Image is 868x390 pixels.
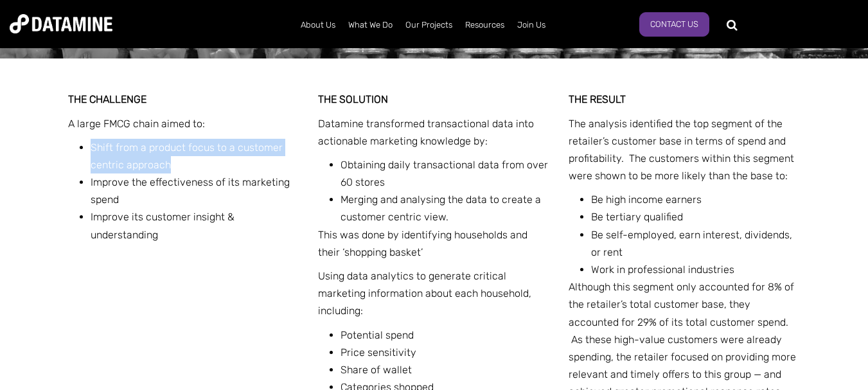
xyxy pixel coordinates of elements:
li: Shift from a product focus to a customer centric approach [91,139,300,173]
a: About Us [294,8,342,42]
span: THE CHALLENGE [68,93,146,105]
p: A large FMCG chain aimed to: [68,115,300,132]
li: Improve the effectiveness of its marketing spend [91,173,300,208]
li: Merging and analysing the data to create a customer centric view. [341,191,550,226]
a: Resources [459,8,511,42]
p: Datamine transformed transactional data into actionable marketing knowledge by: [318,115,550,150]
li: Improve its customer insight & understanding [91,208,300,243]
img: Datamine [10,14,112,33]
li: Work in professional industries [591,261,801,278]
a: Join Us [511,8,552,42]
p: Using data analytics to generate critical marketing information about each household, including: [318,267,550,320]
li: Potential spend [341,326,550,344]
li: Price sensitivity [341,344,550,361]
li: Be tertiary qualified [591,208,801,226]
li: Be high income earners [591,191,801,208]
span: THE RESULT [569,93,626,105]
a: Our Projects [399,8,459,42]
p: This was done by identifying households and their ‘shopping basket’ [318,226,550,261]
li: Obtaining daily transactional data from over 60 stores [341,156,550,191]
a: Contact Us [639,12,709,37]
strong: THE SOLUTION [318,93,388,105]
a: What We Do [342,8,399,42]
li: Be self-employed, earn interest, dividends, or rent [591,226,801,261]
p: The analysis identified the top segment of the retailer’s customer base in terms of spend and pro... [569,115,801,185]
li: Share of wallet [341,361,550,378]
